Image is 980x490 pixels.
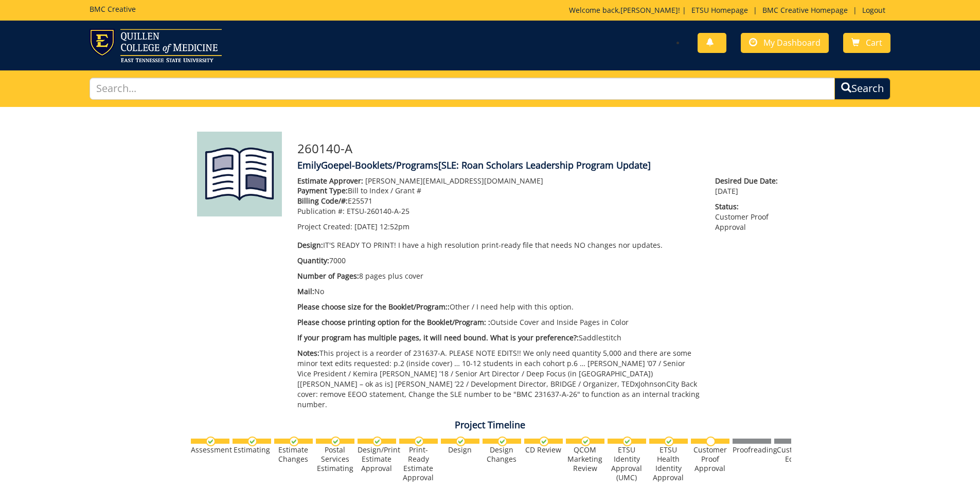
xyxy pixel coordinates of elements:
[189,420,791,430] h4: Project Timeline
[774,445,813,464] div: Customer Edits
[622,437,632,446] img: checkmark
[297,186,700,196] p: Bill to Index / Grant #
[297,176,363,186] span: Estimate Approver:
[706,437,716,446] img: no
[733,445,771,455] div: Proofreading
[372,437,382,446] img: checkmark
[297,333,579,342] span: If your program has multiple pages, it will need bound. What is your preference?:
[90,78,835,100] input: Search...
[297,240,323,250] span: Design:
[191,445,229,455] div: Assessment
[524,445,563,455] div: CD Review
[297,206,345,216] span: Publication #:
[757,5,853,15] a: BMC Creative Homepage
[297,348,700,410] p: This project is a reorder of 231637-A. PLEASE NOTE EDITS!! We only need quantity 5,000 and there ...
[715,176,783,196] p: [DATE]
[274,445,313,464] div: Estimate Changes
[649,445,688,482] div: ETSU Health Identity Approval
[763,37,821,48] span: My Dashboard
[297,271,359,281] span: Number of Pages:
[857,5,890,15] a: Logout
[441,445,479,455] div: Design
[608,445,646,482] div: ETSU Identity Approval (UMC)
[297,256,329,265] span: Quantity:
[664,437,674,446] img: checkmark
[297,160,783,171] h4: EmilyGoepel-Booklets/Programs
[456,437,466,446] img: checkmark
[354,222,409,231] span: [DATE] 12:52pm
[497,437,507,446] img: checkmark
[297,302,700,312] p: Other / I need help with this option.
[741,33,829,53] a: My Dashboard
[358,445,396,473] div: Design/Print Estimate Approval
[331,437,341,446] img: checkmark
[297,348,319,358] span: Notes:
[539,437,549,446] img: checkmark
[316,445,354,473] div: Postal Services Estimating
[297,142,783,155] h3: 260140-A
[233,445,271,455] div: Estimating
[834,78,890,100] button: Search
[297,222,352,231] span: Project Created:
[569,5,890,15] p: Welcome back, ! | | |
[620,5,678,15] a: [PERSON_NAME]
[438,159,651,171] span: [SLE: Roan Scholars Leadership Program Update]
[206,437,216,446] img: checkmark
[581,437,591,446] img: checkmark
[715,202,783,232] p: Customer Proof Approval
[247,437,257,446] img: checkmark
[297,186,348,195] span: Payment Type:
[289,437,299,446] img: checkmark
[347,206,409,216] span: ETSU-260140-A-25
[414,437,424,446] img: checkmark
[686,5,753,15] a: ETSU Homepage
[399,445,438,482] div: Print-Ready Estimate Approval
[297,240,700,250] p: IT'S READY TO PRINT! I have a high resolution print-ready file that needs NO changes nor updates.
[566,445,604,473] div: QCOM Marketing Review
[297,176,700,186] p: [PERSON_NAME][EMAIL_ADDRESS][DOMAIN_NAME]
[297,333,700,343] p: Saddlestitch
[297,286,700,297] p: No
[297,196,700,206] p: E25571
[297,302,450,312] span: Please choose size for the Booklet/Program::
[297,256,700,266] p: 7000
[90,5,136,13] h5: BMC Creative
[297,286,314,296] span: Mail:
[297,317,700,328] p: Outside Cover and Inside Pages in Color
[297,317,490,327] span: Please choose printing option for the Booklet/Program: :
[483,445,521,464] div: Design Changes
[691,445,729,473] div: Customer Proof Approval
[297,196,348,206] span: Billing Code/#:
[197,132,282,216] img: Product featured image
[715,202,783,212] span: Status:
[297,271,700,281] p: 8 pages plus cover
[866,37,882,48] span: Cart
[90,29,222,62] img: ETSU logo
[715,176,783,186] span: Desired Due Date:
[843,33,890,53] a: Cart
